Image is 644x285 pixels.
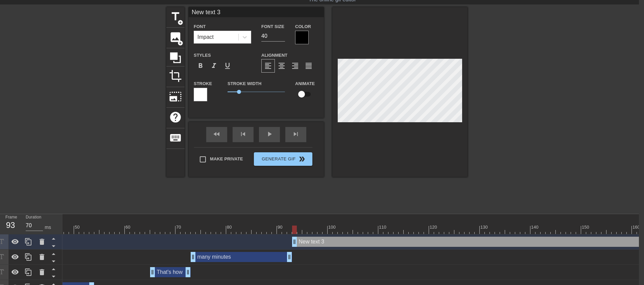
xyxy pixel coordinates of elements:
span: image [169,31,182,44]
span: photo_size_select_large [169,90,182,103]
div: 130 [480,224,489,231]
label: Animate [295,80,315,87]
span: add_circle [177,20,183,25]
label: Stroke Width [228,80,261,87]
span: format_underline [223,62,232,70]
div: 93 [5,219,16,231]
div: 150 [582,224,590,231]
div: Impact [197,33,214,41]
div: ms [45,224,51,231]
span: keyboard [169,131,182,144]
label: Styles [194,52,211,59]
label: Color [295,23,311,30]
span: drag_handle [291,238,298,245]
label: Alignment [261,52,287,59]
span: format_align_justify [305,62,313,70]
span: format_align_right [291,62,299,70]
span: Generate Gif [257,155,310,163]
div: 160 [633,224,641,231]
span: drag_handle [286,254,293,260]
span: add_circle [177,40,183,46]
span: Make Private [210,156,243,162]
span: fast_rewind [213,130,221,138]
div: 60 [125,224,132,231]
button: Generate Gif [254,152,312,166]
span: format_align_left [264,62,272,70]
label: Duration [26,215,41,219]
div: 110 [379,224,387,231]
span: format_align_center [278,62,286,70]
div: 120 [430,224,438,231]
span: drag_handle [149,269,156,276]
label: Stroke [194,80,212,87]
div: 80 [227,224,233,231]
div: 70 [176,224,182,231]
div: 50 [75,224,81,231]
div: Frame [0,214,21,234]
span: double_arrow [298,155,306,163]
span: skip_next [292,130,300,138]
span: drag_handle [190,254,196,260]
span: drag_handle [185,269,191,276]
span: skip_previous [239,130,247,138]
label: Font [194,23,206,30]
span: format_bold [196,62,205,70]
label: Font Size [261,23,284,30]
span: crop [169,70,182,82]
div: 140 [531,224,540,231]
div: 90 [278,224,284,231]
span: title [169,10,182,23]
div: 100 [328,224,337,231]
span: play_arrow [265,130,273,138]
span: format_italic [210,62,218,70]
span: help [169,111,182,124]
